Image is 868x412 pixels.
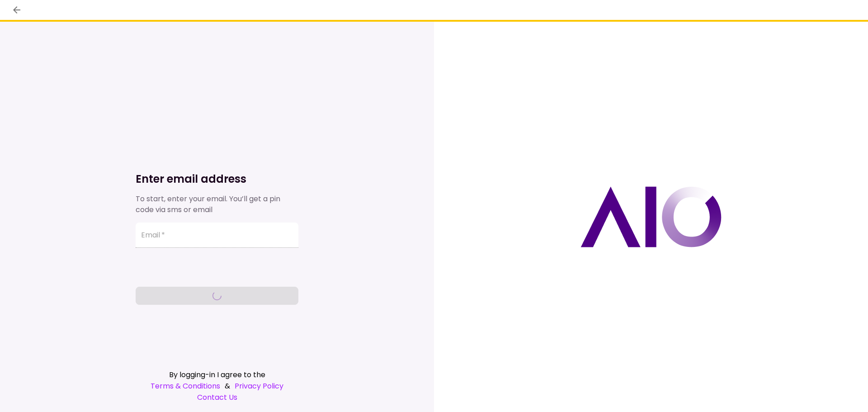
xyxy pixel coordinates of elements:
h1: Enter email address [136,172,298,186]
div: To start, enter your email. You’ll get a pin code via sms or email [136,194,298,215]
button: back [9,2,24,18]
a: Privacy Policy [235,380,283,392]
a: Contact Us [136,392,298,403]
div: By logging-in I agree to the [136,369,298,380]
img: AIO logo [580,186,722,247]
div: & [136,380,298,392]
a: Terms & Conditions [151,380,220,392]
